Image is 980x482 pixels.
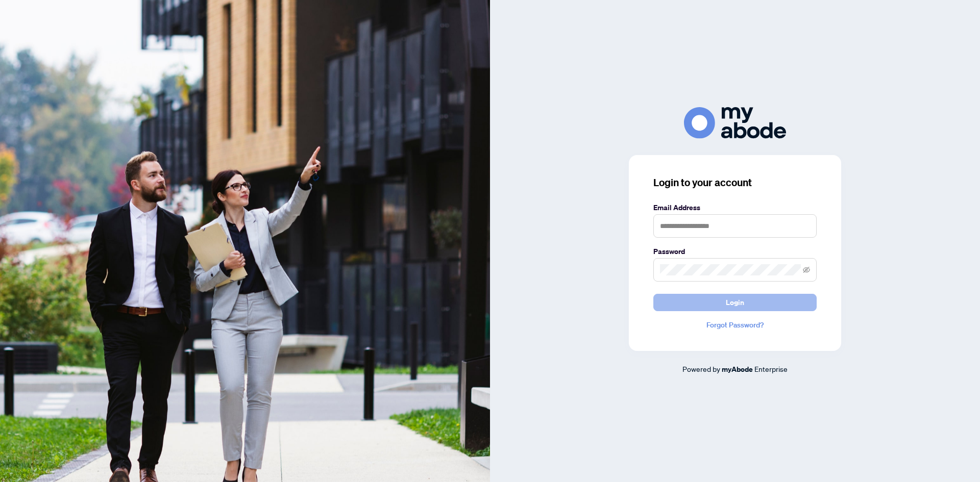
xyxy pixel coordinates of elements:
[653,202,817,213] label: Email Address
[722,364,753,375] a: myAbode
[682,364,720,373] span: Powered by
[754,364,788,373] span: Enterprise
[653,319,817,331] a: Forgot Password?
[653,175,817,190] h3: Login to your account
[726,294,744,311] span: Login
[653,294,817,311] button: Login
[653,246,817,257] label: Password
[684,107,786,138] img: ma-logo
[803,266,810,273] span: eye-invisible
